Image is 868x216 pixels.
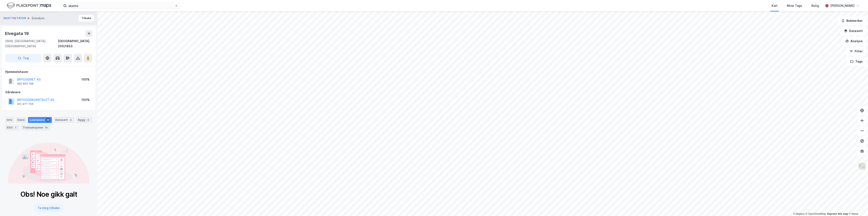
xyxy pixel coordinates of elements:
[17,82,33,85] div: 982 805 198
[5,117,14,123] div: Info
[81,97,90,102] div: 100%
[20,190,77,199] div: Obs! Noe gikk galt
[847,57,866,66] button: Tags
[830,3,854,8] div: [PERSON_NAME]
[3,16,27,20] button: SKATTEETATEN
[17,102,33,106] div: 912 977 706
[67,3,175,9] input: Søk på adresse, matrikkel, gårdeiere, leietakere eller personer
[5,54,42,62] button: Tag
[5,90,92,95] div: Gårdeiere
[54,117,75,123] div: Datasett
[840,27,866,35] button: Datasett
[811,3,819,8] div: Bolig
[34,204,63,212] button: Ta meg tilbake
[86,118,90,122] div: 3
[32,16,44,21] div: Eiendom
[81,77,90,82] div: 100%
[79,15,94,22] button: Tilbake
[69,118,73,122] div: 3
[76,117,92,123] div: Bygg
[847,196,868,216] iframe: Chat Widget
[5,69,92,74] div: Hjemmelshaver
[13,125,18,130] div: 1
[793,212,805,215] a: Mapbox
[827,212,848,215] a: Improve this map
[772,3,778,8] div: Kart
[5,125,19,131] div: ESG
[806,212,826,215] a: OpenStreetMap
[787,3,802,8] div: Mine Tags
[58,39,92,49] div: [GEOGRAPHIC_DATA], 200/1853
[7,2,51,9] img: logo.f888ab2527a4732fd821a326f86c7f29.svg
[847,196,868,216] div: Kontrollprogram for chat
[5,39,58,49] div: 2609, [GEOGRAPHIC_DATA], [GEOGRAPHIC_DATA]
[846,47,866,56] button: Filter
[858,162,866,170] img: Z
[46,118,50,122] div: 28
[16,117,26,123] div: Eiere
[21,125,50,131] div: Transaksjoner
[842,37,866,45] button: Analyse
[44,125,49,130] div: 14
[838,17,866,25] button: Bokmerker
[5,30,30,37] div: Elvegata 19
[28,117,52,123] div: Leietakere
